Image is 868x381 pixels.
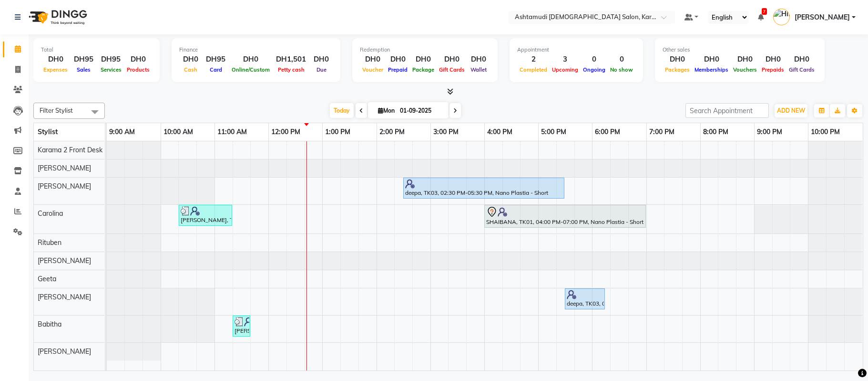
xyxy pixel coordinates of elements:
div: DH0 [692,54,731,65]
span: Card [207,66,225,73]
a: 9:00 PM [755,125,785,139]
span: [PERSON_NAME] [38,182,91,190]
div: [PERSON_NAME], TK02, 10:20 AM-11:20 AM, Creative Hair Cut [180,206,231,224]
a: 7:00 PM [647,125,677,139]
div: DH95 [97,54,124,65]
span: Upcoming [550,66,581,73]
span: Completed [517,66,550,73]
span: ADD NEW [777,107,805,114]
a: 6:00 PM [592,125,623,139]
div: SHAIBANA, TK01, 04:00 PM-07:00 PM, Nano Plastia - Short [485,206,645,226]
div: 2 [517,54,550,65]
input: 2025-09-01 [397,104,445,118]
div: deepa, TK03, 02:30 PM-05:30 PM, Nano Plastia - Short [404,179,563,197]
div: DH0 [386,54,410,65]
span: Carolina [38,209,63,218]
span: Mon [376,107,397,114]
div: DH0 [360,54,386,65]
span: Karama 2 Front Desk [38,146,102,154]
span: Prepaid [386,66,410,73]
span: Rituben [38,238,61,247]
div: Other sales [663,46,817,54]
span: Packages [663,66,692,73]
div: Redemption [360,46,490,54]
span: Expenses [41,66,70,73]
span: Babitha [38,320,61,328]
a: 7 [758,13,764,21]
div: DH0 [124,54,152,65]
span: Prepaids [759,66,786,73]
span: Due [314,66,329,73]
div: [PERSON_NAME], TK02, 11:20 AM-11:40 AM, Eyebrow Threading [234,317,249,335]
div: Appointment [517,46,635,54]
a: 9:00 AM [107,125,137,139]
div: DH95 [202,54,229,65]
div: deepa, TK03, 05:30 PM-06:15 PM, Fruit Facial [566,290,604,308]
div: DH0 [759,54,786,65]
div: DH0 [663,54,692,65]
div: Finance [179,46,333,54]
span: Stylist [38,127,58,136]
a: 10:00 AM [161,125,195,139]
div: 0 [608,54,635,65]
span: [PERSON_NAME] [795,12,850,22]
img: logo [24,4,90,31]
div: DH1,501 [272,54,310,65]
div: 3 [550,54,581,65]
span: Online/Custom [229,66,272,73]
a: 10:00 PM [808,125,842,139]
span: 7 [762,8,767,15]
span: [PERSON_NAME] [38,293,91,301]
span: Today [330,103,354,118]
a: 5:00 PM [539,125,569,139]
span: Filter Stylist [40,106,73,114]
div: DH0 [786,54,817,65]
div: DH0 [229,54,272,65]
a: 12:00 PM [269,125,303,139]
span: Gift Cards [786,66,817,73]
span: Geeta [38,275,56,283]
div: 0 [581,54,608,65]
span: [PERSON_NAME] [38,164,91,172]
a: 1:00 PM [323,125,353,139]
span: Gift Cards [437,66,467,73]
div: DH0 [437,54,467,65]
div: Total [41,46,152,54]
span: Cash [182,66,200,73]
a: 2:00 PM [377,125,407,139]
div: DH0 [731,54,759,65]
div: DH0 [310,54,333,65]
a: 8:00 PM [701,125,731,139]
span: Products [124,66,152,73]
span: [PERSON_NAME] [38,347,91,356]
span: Petty cash [276,66,307,73]
span: [PERSON_NAME] [38,256,91,265]
span: Sales [74,66,93,73]
img: Himanshu Akania [773,9,790,25]
a: 4:00 PM [485,125,515,139]
span: Ongoing [581,66,608,73]
span: Wallet [468,66,489,73]
div: DH0 [41,54,70,65]
span: Services [98,66,124,73]
button: ADD NEW [775,104,807,117]
span: No show [608,66,635,73]
span: Voucher [360,66,386,73]
a: 3:00 PM [431,125,461,139]
div: DH0 [179,54,202,65]
div: DH0 [410,54,437,65]
span: Package [410,66,437,73]
div: DH95 [70,54,97,65]
input: Search Appointment [685,103,769,118]
span: Memberships [692,66,731,73]
a: 11:00 AM [215,125,249,139]
span: Vouchers [731,66,759,73]
div: DH0 [467,54,490,65]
